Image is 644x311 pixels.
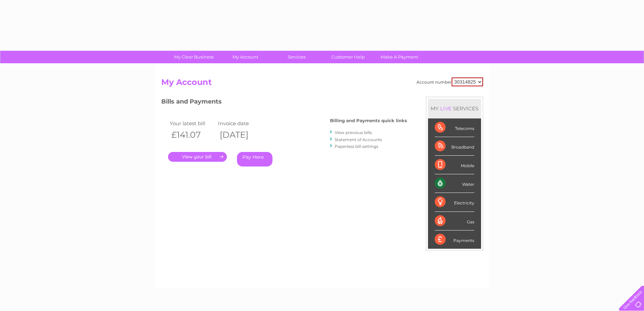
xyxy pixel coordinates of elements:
div: Account number [416,77,483,86]
a: Pay Here [237,152,272,166]
div: Payments [435,230,474,249]
h2: My Account [161,77,483,90]
a: View previous bills [335,130,372,135]
h3: Bills and Payments [161,97,407,109]
a: Paperless bill settings [335,144,378,149]
div: Telecoms [435,118,474,137]
h4: Billing and Payments quick links [330,118,407,123]
a: Make A Payment [372,51,427,63]
div: Broadband [435,137,474,156]
td: Invoice date [216,119,265,128]
a: My Clear Business [166,51,222,63]
th: [DATE] [216,128,265,142]
div: LIVE [439,105,453,112]
div: Mobile [435,156,474,174]
a: . [168,152,227,162]
td: Your latest bill [168,119,217,128]
a: Services [269,51,325,63]
div: Water [435,174,474,193]
th: £141.07 [168,128,217,142]
a: Statement of Accounts [335,137,382,142]
div: Electricity [435,193,474,212]
div: MY SERVICES [428,99,481,118]
a: My Account [217,51,273,63]
div: Gas [435,212,474,230]
a: Customer Help [320,51,376,63]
